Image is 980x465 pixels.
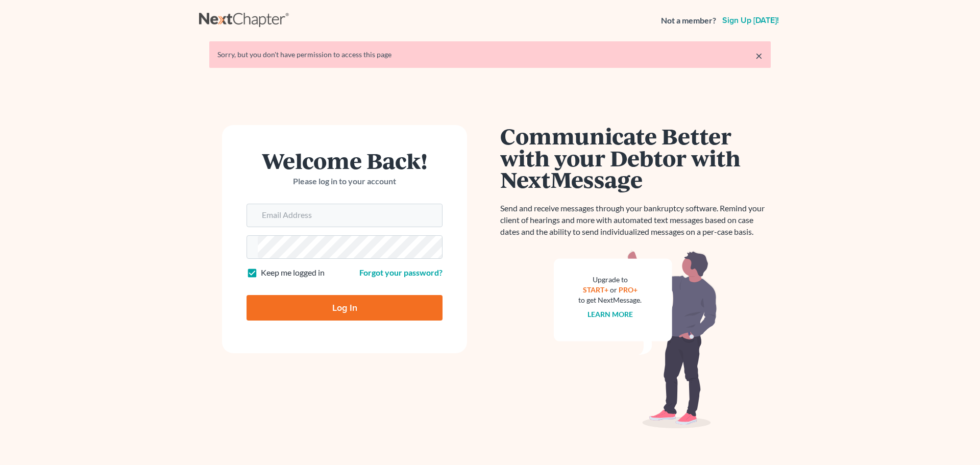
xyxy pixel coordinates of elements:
h1: Welcome Back! [247,150,443,172]
strong: Not a member? [661,15,716,27]
a: Sign up [DATE]! [720,16,781,25]
img: nextmessage_bg-59042aed3d76b12b5cd301f8e5b87938c9018125f34e5fa2b7a6b67550977c72.svg [554,250,717,429]
p: Send and receive messages through your bankruptcy software. Remind your client of hearings and mo... [500,203,771,238]
h1: Communicate Better with your Debtor with NextMessage [500,125,771,190]
label: Keep me logged in [261,267,325,279]
a: × [755,50,763,62]
div: Sorry, but you don't have permission to access this page [217,50,763,60]
a: Learn more [587,310,633,319]
input: Email Address [258,204,442,227]
a: Forgot your password? [359,267,443,277]
a: START+ [583,285,608,294]
a: PRO+ [619,285,638,294]
input: Log In [247,295,443,321]
span: or [610,285,617,294]
div: Upgrade to [578,275,642,285]
div: to get NextMessage. [578,295,642,305]
p: Please log in to your account [247,176,443,187]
